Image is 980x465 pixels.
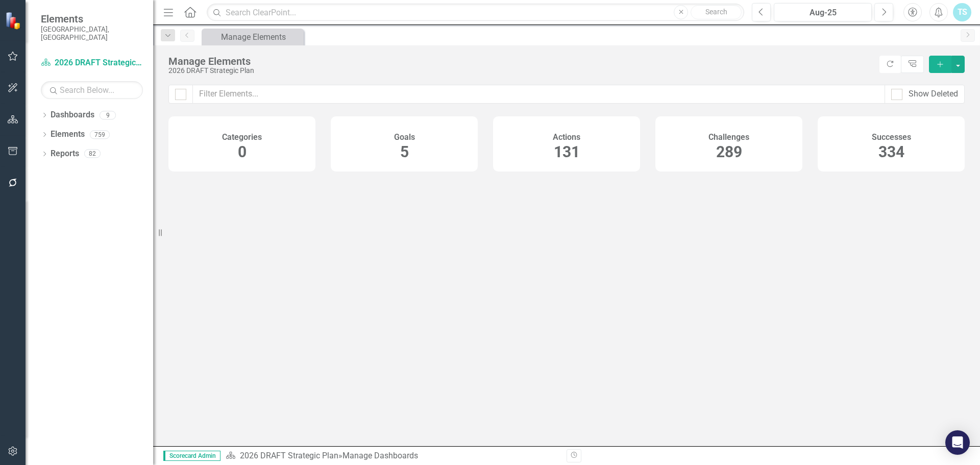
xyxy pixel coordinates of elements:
div: Manage Elements [221,31,301,43]
div: Show Deleted [909,88,958,100]
img: ClearPoint Strategy [5,11,23,30]
span: 289 [716,143,742,161]
h4: Goals [394,133,415,142]
button: Search [691,5,742,19]
button: TS [953,3,971,21]
small: [GEOGRAPHIC_DATA], [GEOGRAPHIC_DATA] [41,25,143,42]
div: Open Intercom Messenger [945,430,970,455]
span: 5 [400,143,409,161]
div: Manage Elements [168,56,874,67]
span: Scorecard Admin [163,451,220,461]
span: Search [705,8,727,16]
span: 131 [554,143,580,161]
span: Elements [41,13,143,25]
input: Search Below... [41,81,143,99]
h4: Successes [872,133,911,142]
div: 2026 DRAFT Strategic Plan [168,67,874,75]
div: » Manage Dashboards [226,450,559,462]
a: Dashboards [51,109,94,121]
h4: Actions [553,133,580,142]
div: 82 [84,150,101,158]
input: Filter Elements... [192,85,885,104]
div: 759 [90,130,110,139]
span: 0 [238,143,247,161]
button: Aug-25 [774,3,872,21]
input: Search ClearPoint... [207,4,744,21]
h4: Categories [222,133,262,142]
div: 9 [100,111,116,119]
a: 2026 DRAFT Strategic Plan [240,451,338,460]
a: Elements [51,129,85,140]
a: Manage Elements [204,31,301,43]
span: 334 [878,143,904,161]
h4: Challenges [708,133,749,142]
a: Reports [51,148,79,160]
a: 2026 DRAFT Strategic Plan [41,57,143,69]
div: Aug-25 [777,7,868,19]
